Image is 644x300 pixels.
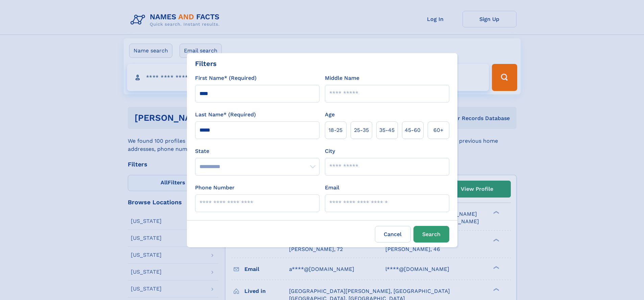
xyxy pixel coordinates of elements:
[325,74,359,82] label: Middle Name
[329,126,342,134] span: 18‑25
[195,59,217,69] div: Filters
[325,184,339,192] label: Email
[433,126,444,134] span: 60+
[195,184,235,192] label: Phone Number
[195,147,319,155] label: State
[379,126,395,134] span: 35‑45
[195,111,256,119] label: Last Name* (Required)
[195,74,257,82] label: First Name* (Required)
[354,126,369,134] span: 25‑35
[405,126,421,134] span: 45‑60
[375,226,411,243] label: Cancel
[413,226,449,243] button: Search
[325,111,335,119] label: Age
[325,147,335,155] label: City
